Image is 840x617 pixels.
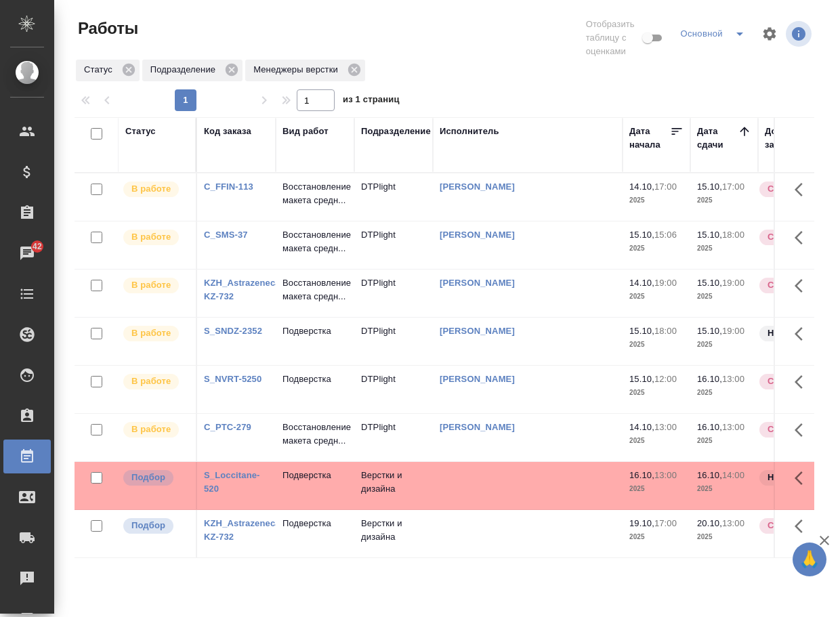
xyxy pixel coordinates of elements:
[697,374,722,384] p: 16.10,
[768,230,808,244] p: Срочный
[629,278,654,288] p: 14.10,
[440,182,515,192] a: [PERSON_NAME]
[354,318,433,365] td: DTPlight
[131,519,165,532] p: Подбор
[654,470,677,480] p: 13:00
[282,421,348,448] p: Восстановление макета средн...
[697,290,751,303] p: 2025
[629,434,684,448] p: 2025
[697,422,722,432] p: 16.10,
[722,518,744,528] p: 13:00
[768,278,808,292] p: Срочный
[361,125,431,138] div: Подразделение
[697,482,751,496] p: 2025
[204,326,262,336] a: S_SNDZ-2352
[131,278,171,292] p: В работе
[354,414,433,461] td: DTPlight
[354,510,433,557] td: Верстки и дизайна
[697,242,751,255] p: 2025
[768,375,808,388] p: Срочный
[697,194,751,207] p: 2025
[722,230,744,240] p: 18:00
[722,182,744,192] p: 17:00
[722,326,744,336] p: 19:00
[586,18,640,58] span: Отобразить таблицу с оценками
[697,386,751,400] p: 2025
[122,517,189,535] div: Можно подбирать исполнителей
[629,470,654,480] p: 16.10,
[282,125,329,138] div: Вид работ
[765,125,836,152] div: Доп. статус заказа
[793,542,826,576] button: 🙏
[629,326,654,336] p: 15.10,
[204,470,260,494] a: S_Loccitane-520
[786,21,814,47] span: Посмотреть информацию
[245,60,365,81] div: Менеджеры верстки
[768,471,826,484] p: Нормальный
[204,230,248,240] a: C_SMS-37
[354,221,433,269] td: DTPlight
[786,414,819,446] button: Здесь прячутся важные кнопки
[677,23,753,45] div: split button
[204,278,283,301] a: KZH_Astrazeneca-KZ-732
[354,173,433,221] td: DTPlight
[654,182,677,192] p: 17:00
[122,373,189,391] div: Исполнитель выполняет работу
[697,530,751,544] p: 2025
[343,91,400,111] span: из 1 страниц
[697,125,738,152] div: Дата сдачи
[131,230,171,244] p: В работе
[786,221,819,254] button: Здесь прячутся важные кнопки
[786,366,819,398] button: Здесь прячутся важные кнопки
[142,60,243,81] div: Подразделение
[629,194,684,207] p: 2025
[654,278,677,288] p: 19:00
[204,125,251,138] div: Код заказа
[722,422,744,432] p: 13:00
[722,470,744,480] p: 14:00
[131,471,165,484] p: Подбор
[122,228,189,247] div: Исполнитель выполняет работу
[131,375,171,388] p: В работе
[753,18,786,50] span: Настроить таблицу
[24,240,50,253] span: 42
[253,63,343,77] p: Менеджеры верстки
[122,469,189,487] div: Можно подбирать исполнителей
[204,374,261,384] a: S_NVRT-5250
[122,324,189,343] div: Исполнитель выполняет работу
[629,386,684,400] p: 2025
[440,374,515,384] a: [PERSON_NAME]
[150,63,220,77] p: Подразделение
[697,182,722,192] p: 15.10,
[282,517,348,530] p: Подверстка
[440,326,515,336] a: [PERSON_NAME]
[440,278,515,288] a: [PERSON_NAME]
[282,228,348,255] p: Восстановление макета средн...
[786,270,819,302] button: Здесь прячутся важные кнопки
[629,125,670,152] div: Дата начала
[654,230,677,240] p: 15:06
[440,125,499,138] div: Исполнитель
[629,230,654,240] p: 15.10,
[204,518,283,542] a: KZH_Astrazeneca-KZ-732
[697,230,722,240] p: 15.10,
[3,236,51,270] a: 42
[75,18,138,39] span: Работы
[629,374,654,384] p: 15.10,
[629,182,654,192] p: 14.10,
[654,326,677,336] p: 18:00
[440,230,515,240] a: [PERSON_NAME]
[629,290,684,303] p: 2025
[654,518,677,528] p: 17:00
[629,338,684,352] p: 2025
[204,422,251,432] a: C_PTC-279
[768,182,808,196] p: Срочный
[697,278,722,288] p: 15.10,
[204,182,253,192] a: C_FFIN-113
[629,422,654,432] p: 14.10,
[629,518,654,528] p: 19.10,
[354,366,433,413] td: DTPlight
[131,182,171,196] p: В работе
[131,326,171,340] p: В работе
[76,60,140,81] div: Статус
